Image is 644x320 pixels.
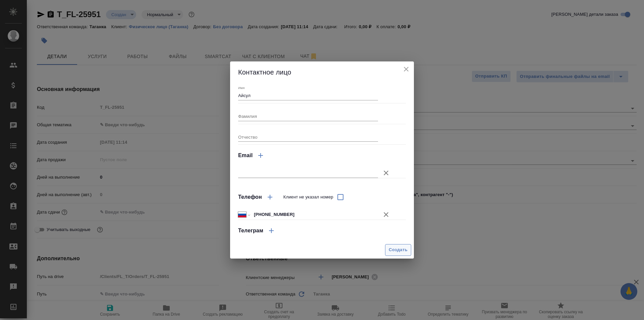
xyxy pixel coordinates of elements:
button: Добавить [253,147,269,164]
span: Клиент не указал номер [283,194,333,200]
button: Создать [385,244,411,256]
span: Контактное лицо [238,68,291,76]
label: Имя [238,86,245,89]
span: Создать [389,246,408,254]
button: Добавить [263,223,279,239]
h4: Телеграм [238,227,263,235]
button: Добавить [262,189,278,205]
h4: Email [238,151,253,159]
h4: Телефон [238,193,262,201]
input: ✎ Введи что-нибудь [252,210,378,220]
button: close [401,64,411,74]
